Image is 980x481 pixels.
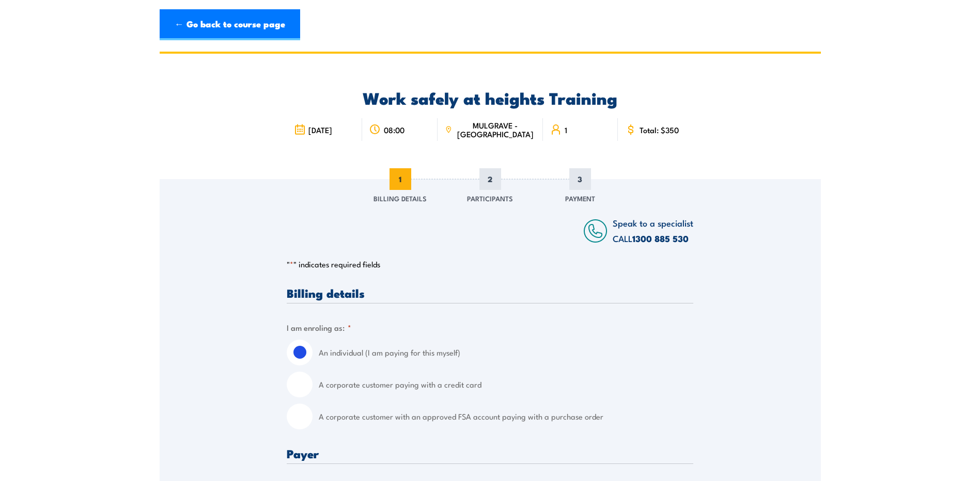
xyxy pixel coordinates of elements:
span: 2 [479,168,501,190]
span: Speak to a specialist CALL [613,216,693,245]
label: A corporate customer with an approved FSA account paying with a purchase order [319,404,693,429]
span: Participants [467,193,513,203]
label: A corporate customer paying with a credit card [319,372,693,397]
legend: I am enroling as: [287,322,351,333]
span: 1 [565,125,567,134]
a: ← Go back to course page [160,9,300,40]
span: Total: $350 [640,125,679,134]
a: 1300 885 530 [632,232,689,245]
span: [DATE] [308,125,332,134]
span: 08:00 [384,125,405,134]
span: 1 [390,168,411,190]
h2: Work safely at heights Training [287,90,693,105]
h3: Billing details [287,287,693,299]
label: An individual (I am paying for this myself) [319,340,693,365]
span: MULGRAVE - [GEOGRAPHIC_DATA] [455,121,536,138]
span: 3 [569,168,591,190]
span: Payment [565,193,595,203]
span: Billing Details [374,193,427,203]
h3: Payer [287,447,693,459]
p: " " indicates required fields [287,259,693,269]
